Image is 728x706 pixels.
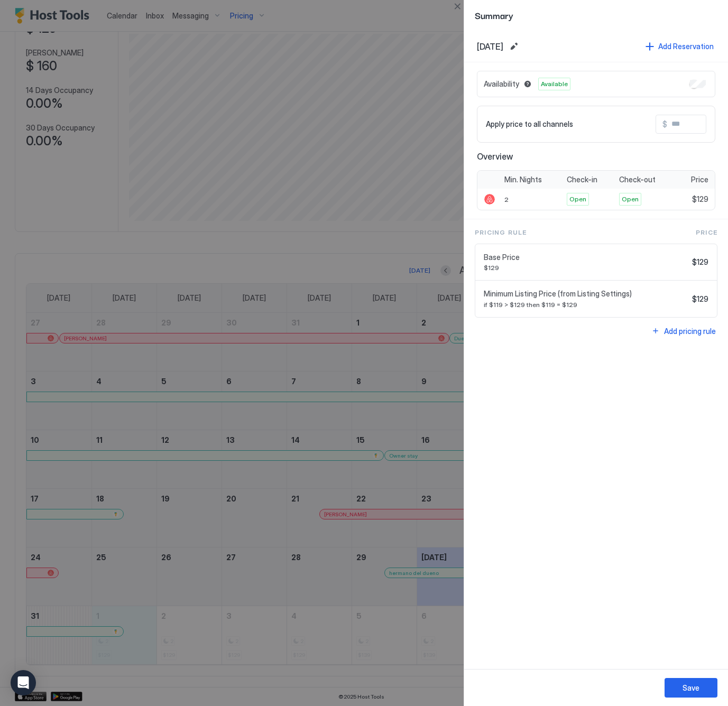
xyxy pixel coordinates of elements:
[484,79,519,89] span: Availability
[658,41,714,52] div: Add Reservation
[484,264,688,272] span: $129
[475,8,717,22] span: Summary
[692,294,708,304] span: $129
[644,39,715,53] button: Add Reservation
[665,678,717,698] button: Save
[477,151,715,162] span: Overview
[619,175,656,184] span: Check-out
[477,41,503,52] span: [DATE]
[691,175,708,184] span: Price
[484,253,688,262] span: Base Price
[508,40,520,53] button: Edit date range
[569,194,586,204] span: Open
[650,324,717,338] button: Add pricing rule
[692,257,708,267] span: $129
[696,228,717,237] span: Price
[504,175,542,184] span: Min. Nights
[521,78,534,90] button: Blocked dates override all pricing rules and remain unavailable until manually unblocked
[683,682,699,693] div: Save
[541,79,568,89] span: Available
[622,194,639,204] span: Open
[664,326,716,337] div: Add pricing rule
[484,289,688,299] span: Minimum Listing Price (from Listing Settings)
[11,670,36,695] div: Open Intercom Messenger
[662,119,667,129] span: $
[475,228,527,237] span: Pricing Rule
[567,175,597,184] span: Check-in
[504,196,509,203] span: 2
[484,301,688,309] span: if $119 > $129 then $119 = $129
[486,119,573,129] span: Apply price to all channels
[692,194,708,204] span: $129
